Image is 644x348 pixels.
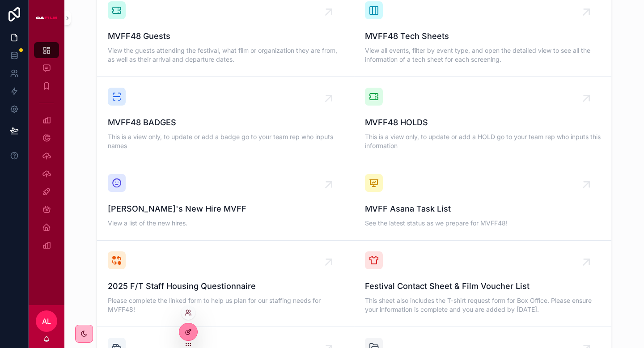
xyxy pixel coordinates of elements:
[108,203,343,215] span: [PERSON_NAME]'s New Hire MVFF
[42,316,51,327] span: AL
[365,46,601,64] span: View all events, filter by event type, and open the detailed view to see all the information of a...
[108,116,343,129] span: MVFF48 BADGES
[365,203,601,215] span: MVFF Asana Task List
[365,116,601,129] span: MVFF48 HOLDS
[108,280,343,293] span: 2025 F/T Staff Housing Questionnaire
[108,219,343,228] span: View a list of the new hires.
[108,296,343,314] span: Please complete the linked form to help us plan for our staffing needs for MVFF48!
[108,46,343,64] span: View the guests attending the festival, what film or organization they are from, as well as their...
[354,163,611,241] a: MVFF Asana Task ListSee the latest status as we prepare for MVFF48!
[108,30,343,42] span: MVFF48 Guests
[97,241,354,327] a: 2025 F/T Staff Housing QuestionnairePlease complete the linked form to help us plan for our staff...
[108,132,343,150] span: This is a view only, to update or add a badge go to your team rep who inputs names
[365,280,601,293] span: Festival Contact Sheet & Film Voucher List
[365,296,601,314] span: This sheet also includes the T-shirt request form for Box Office. Please ensure your information ...
[365,132,601,150] span: This is a view only, to update or add a HOLD go to your team rep who inputs this information
[354,241,611,327] a: Festival Contact Sheet & Film Voucher ListThis sheet also includes the T-shirt request form for B...
[365,30,601,42] span: MVFF48 Tech Sheets
[365,219,601,228] span: See the latest status as we prepare for MVFF48!
[97,77,354,163] a: MVFF48 BADGESThis is a view only, to update or add a badge go to your team rep who inputs names
[29,36,64,265] div: scrollable content
[36,11,57,25] img: App logo
[354,77,611,163] a: MVFF48 HOLDSThis is a view only, to update or add a HOLD go to your team rep who inputs this info...
[97,163,354,241] a: [PERSON_NAME]'s New Hire MVFFView a list of the new hires.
